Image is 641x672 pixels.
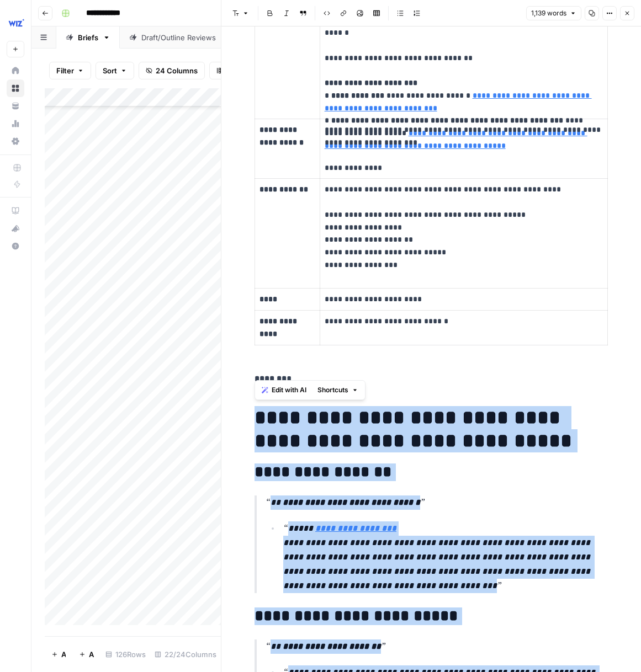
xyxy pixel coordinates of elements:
span: Add 10 Rows [89,649,94,660]
span: Sort [103,65,117,76]
span: 24 Columns [156,65,198,76]
button: Help + Support [7,237,24,255]
div: 22/24 Columns [150,646,221,663]
a: Draft/Outline Reviews [120,26,239,49]
button: Add 10 Rows [72,646,101,663]
button: 1,139 words [526,6,581,20]
a: Usage [7,115,24,132]
button: 24 Columns [139,62,205,79]
button: What's new? [7,220,24,237]
a: Your Data [7,97,24,115]
span: Add Row [61,649,66,660]
button: Sort [96,62,134,79]
img: Wiz Logo [7,13,27,33]
a: Browse [7,79,24,97]
a: AirOps Academy [7,202,24,220]
a: Home [7,62,24,79]
div: What's new? [7,220,24,237]
div: Draft/Outline Reviews [141,32,217,43]
button: Edit with AI [257,383,311,397]
a: Briefs [56,26,120,49]
button: Workspace: Wiz [7,9,24,36]
span: Filter [56,65,74,76]
button: Shortcuts [313,383,363,397]
a: Settings [7,132,24,150]
span: Shortcuts [317,385,348,395]
span: Edit with AI [272,385,306,395]
div: Briefs [78,32,98,43]
div: 126 Rows [101,646,150,663]
button: Add Row [45,646,72,663]
span: 1,139 words [531,8,566,18]
button: Filter [49,62,91,79]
